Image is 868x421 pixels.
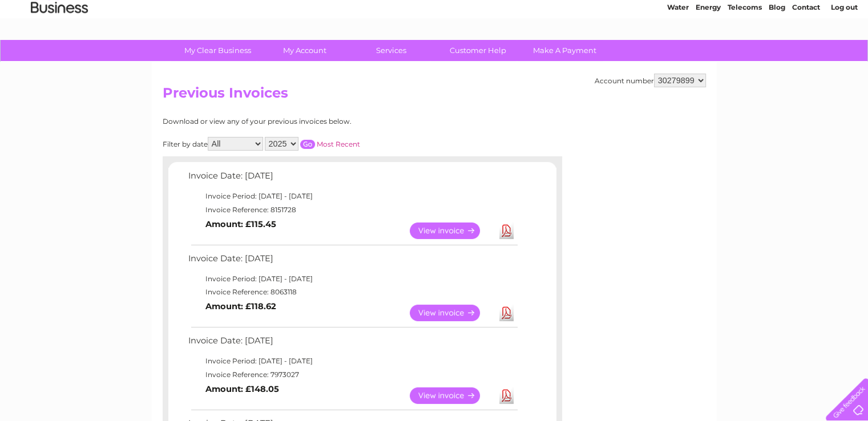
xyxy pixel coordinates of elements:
[499,305,514,321] a: Download
[696,48,721,57] a: Energy
[171,40,265,61] a: My Clear Business
[205,301,276,311] b: Amount: £118.62
[410,387,494,404] a: View
[595,74,706,87] div: Account number
[410,222,494,239] a: View
[257,40,352,61] a: My Account
[185,368,519,382] td: Invoice Reference: 7973027
[185,251,519,272] td: Invoice Date: [DATE]
[185,333,519,354] td: Invoice Date: [DATE]
[185,203,519,217] td: Invoice Reference: 8151728
[185,189,519,203] td: Invoice Period: [DATE] - [DATE]
[317,140,360,148] a: Most Recent
[163,137,462,151] div: Filter by date
[499,222,514,239] a: Download
[653,6,732,20] a: 0333 014 3131
[163,85,706,107] h2: Previous Invoices
[205,219,276,229] b: Amount: £115.45
[185,272,519,286] td: Invoice Period: [DATE] - [DATE]
[499,387,514,404] a: Download
[185,285,519,299] td: Invoice Reference: 8063118
[792,48,820,57] a: Contact
[30,30,88,64] img: logo.png
[518,40,612,61] a: Make A Payment
[769,48,785,57] a: Blog
[165,6,704,55] div: Clear Business is a trading name of Verastar Limited (registered in [GEOGRAPHIC_DATA] No. 3667643...
[163,118,462,126] div: Download or view any of your previous invoices below.
[431,40,525,61] a: Customer Help
[830,48,857,57] a: Log out
[185,354,519,368] td: Invoice Period: [DATE] - [DATE]
[344,40,438,61] a: Services
[728,48,762,57] a: Telecoms
[410,305,494,321] a: View
[205,384,279,394] b: Amount: £148.05
[667,48,689,57] a: Water
[185,168,519,189] td: Invoice Date: [DATE]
